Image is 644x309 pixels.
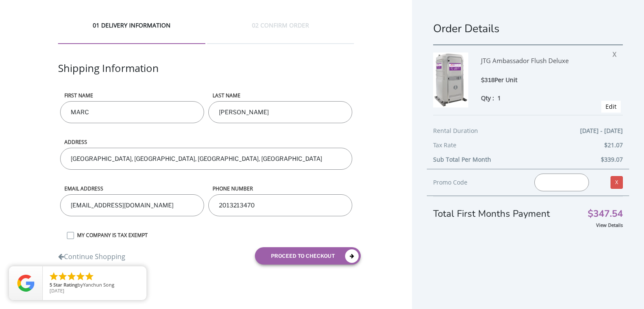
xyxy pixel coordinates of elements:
[580,126,623,136] span: [DATE] - [DATE]
[58,248,125,262] a: Continue Shopping
[433,177,522,188] div: Promo Code
[73,232,354,239] label: MY COMPANY IS TAX EXEMPT
[481,94,605,102] div: Qty :
[433,140,623,154] div: Tax Rate
[50,281,52,288] span: 5
[613,47,621,58] span: X
[495,76,517,84] span: Per Unit
[60,185,204,192] label: Email address
[58,21,205,44] div: 01 DELIVERY INFORMATION
[611,176,623,189] a: X
[49,271,59,281] li: 
[50,287,64,294] span: [DATE]
[588,210,623,218] span: $347.54
[433,155,491,163] b: Sub Total Per Month
[58,271,68,281] li: 
[498,94,501,102] span: 1
[601,155,623,163] b: $339.07
[255,247,361,265] button: proceed to checkout
[605,102,616,110] a: Edit
[481,52,605,75] div: JTG Ambassador Flush Deluxe
[208,185,352,192] label: phone number
[208,92,352,99] label: LAST NAME
[207,21,354,44] div: 02 CONFIRM ORDER
[58,61,354,92] div: Shipping Information
[75,271,86,281] li: 
[481,75,605,85] div: $318
[17,275,34,292] img: Review Rating
[604,140,623,150] span: $21.07
[50,282,140,288] span: by
[433,21,623,36] h1: Order Details
[433,196,623,221] div: Total First Months Payment
[433,126,623,140] div: Rental Duration
[66,271,77,281] li: 
[596,222,623,228] a: View Details
[83,281,114,288] span: Yanchun Song
[53,281,77,288] span: Star Rating
[60,92,204,99] label: First name
[610,275,644,309] button: Live Chat
[84,271,94,281] li: 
